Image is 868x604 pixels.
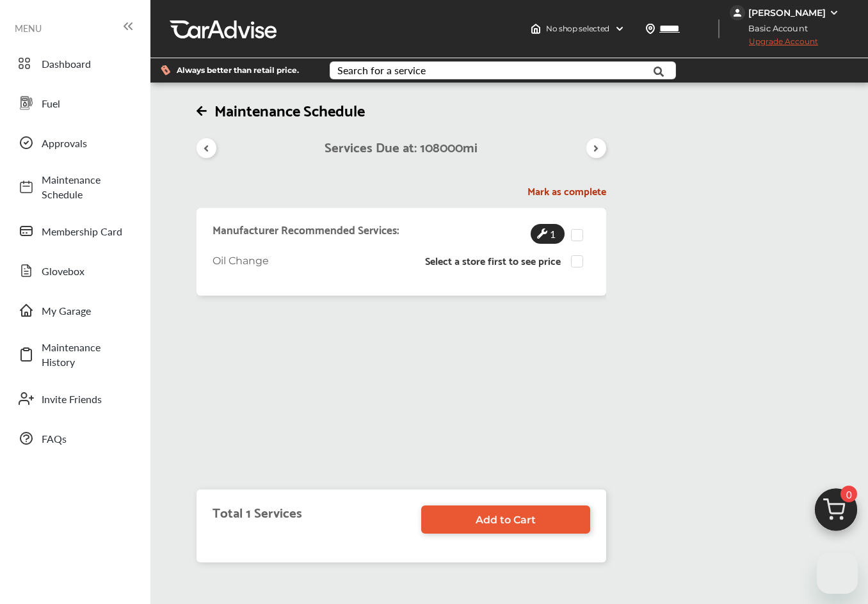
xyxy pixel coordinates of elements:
span: Maintenance Schedule [42,172,131,202]
h3: Total 1 Services [213,504,302,523]
a: Membership Card [12,214,138,248]
a: Approvals [12,126,138,159]
img: dollor_label_vector.a70140d1.svg [161,65,170,75]
span: Dashboard [42,56,131,71]
img: WGsFRI8htEPBVLJbROoPRyZpYNWhNONpIPPETTm6eUC0GeLEiAAAAAElFTkSuQmCC [829,8,839,18]
span: My Garage [42,303,131,318]
a: Dashboard [12,47,138,80]
h3: Services Due at: 108000 mi [325,138,478,155]
p: Select a store first to see price [425,255,561,266]
h1: Maintenance Schedule [197,100,606,120]
h5: Mark as complete [197,184,606,198]
iframe: Button to launch messaging window [817,553,858,594]
a: Fuel [12,86,138,120]
img: header-home-logo.8d720a4f.svg [531,24,541,34]
span: Approvals [42,136,131,150]
span: FAQs [42,431,131,446]
span: Upgrade Account [730,36,818,52]
img: jVpblrzwTbfkPYzPPzSLxeg0AAAAASUVORK5CYII= [730,5,745,20]
a: FAQs [12,422,138,455]
img: location_vector.a44bc228.svg [645,24,655,34]
span: MENU [15,23,42,33]
span: Maintenance History [42,340,131,369]
a: My Garage [12,294,138,327]
h4: Manufacturer Recommended Services: [213,222,399,237]
span: No shop selected [546,24,609,34]
a: Maintenance History [12,333,138,376]
span: 1 [547,224,558,244]
span: Oil Change [213,255,269,267]
span: Fuel [42,96,131,111]
a: Glovebox [12,254,138,287]
div: Search for a service [337,65,426,75]
div: [PERSON_NAME] [748,7,826,19]
img: header-divider.bc55588e.svg [718,19,719,38]
span: Add to Cart [476,514,536,526]
img: header-down-arrow.9dd2ce7d.svg [615,24,625,34]
span: Basic Account [731,22,817,35]
img: cart_icon.3d0951e8.svg [805,482,867,544]
span: Membership Card [42,224,131,239]
span: 0 [840,486,857,502]
span: Invite Friends [42,392,131,406]
span: Always better than retail price. [177,67,299,74]
a: Maintenance Schedule [12,166,138,208]
span: Glovebox [42,264,131,278]
a: Invite Friends [12,382,138,415]
a: Add to Cart [421,505,590,534]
